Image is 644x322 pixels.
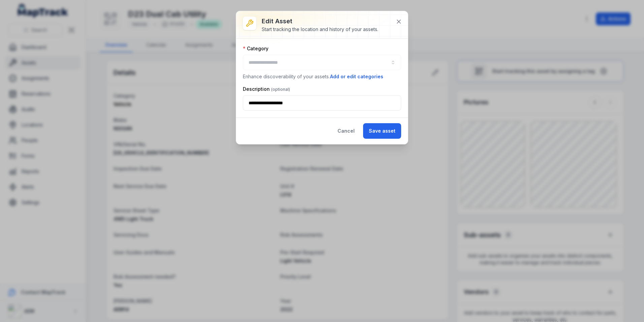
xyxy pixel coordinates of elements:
div: Start tracking the location and history of your assets. [262,26,378,33]
p: Enhance discoverability of your assets. [243,73,401,80]
button: Save asset [363,123,401,139]
button: Add or edit categories [330,73,384,80]
label: Description [243,86,290,92]
button: Cancel [332,123,360,139]
label: Category [243,45,268,52]
h3: Edit asset [262,17,378,26]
